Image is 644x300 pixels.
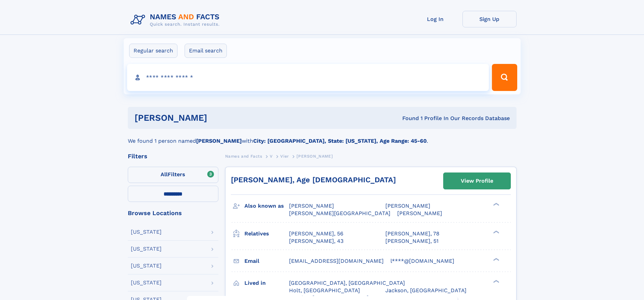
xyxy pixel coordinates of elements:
span: [EMAIL_ADDRESS][DOMAIN_NAME] [289,258,384,264]
a: Sign Up [462,11,517,27]
div: Filters [128,153,218,159]
h3: Also known as [244,200,289,212]
span: [PERSON_NAME] [385,203,430,209]
span: [PERSON_NAME] [397,210,442,216]
span: All [161,171,168,178]
a: Names and Facts [225,152,262,160]
span: Jackson, [GEOGRAPHIC_DATA] [385,287,467,294]
a: [PERSON_NAME], 78 [385,230,439,237]
span: [PERSON_NAME] [296,154,333,159]
div: ❯ [492,279,500,283]
div: ❯ [492,202,500,207]
img: Logo Names and Facts [128,11,225,29]
span: V [270,154,273,159]
span: Holt, [GEOGRAPHIC_DATA] [289,287,360,294]
a: [PERSON_NAME], 51 [385,237,438,245]
a: [PERSON_NAME], 56 [289,230,343,237]
div: [US_STATE] [131,229,162,235]
div: We found 1 person named with . [128,129,517,145]
a: Vier [280,152,289,160]
a: View Profile [444,173,510,189]
div: [US_STATE] [131,263,162,269]
h3: Relatives [244,228,289,239]
div: View Profile [461,173,493,189]
b: City: [GEOGRAPHIC_DATA], State: [US_STATE], Age Range: 45-60 [253,138,427,144]
a: [PERSON_NAME], Age [DEMOGRAPHIC_DATA] [231,176,396,184]
a: [PERSON_NAME], 43 [289,237,343,245]
span: Vier [280,154,289,159]
h3: Email [244,255,289,267]
a: V [270,152,273,160]
div: ❯ [492,257,500,261]
a: Log In [408,11,462,27]
div: ❯ [492,230,500,234]
div: [US_STATE] [131,280,162,285]
div: Browse Locations [128,210,218,216]
span: [PERSON_NAME] [289,203,334,209]
button: Search Button [492,64,517,91]
div: [US_STATE] [131,246,162,252]
input: search input [127,64,489,91]
span: [PERSON_NAME][GEOGRAPHIC_DATA] [289,210,390,216]
span: [GEOGRAPHIC_DATA], [GEOGRAPHIC_DATA] [289,280,405,286]
b: [PERSON_NAME] [196,138,242,144]
label: Email search [185,44,227,58]
h1: [PERSON_NAME] [135,114,305,122]
label: Regular search [129,44,177,58]
h3: Lived in [244,277,289,289]
div: Found 1 Profile In Our Records Database [305,115,510,122]
label: Filters [128,167,218,183]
